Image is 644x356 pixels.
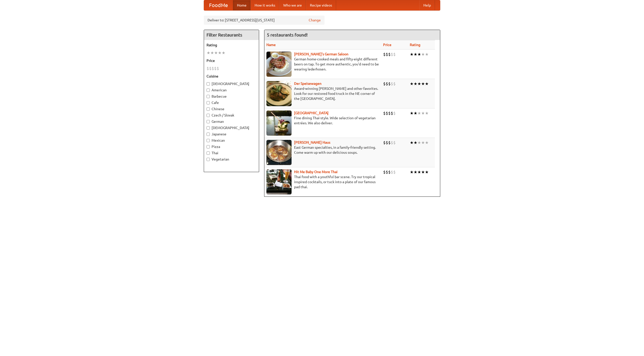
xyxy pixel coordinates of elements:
p: East German specialties, in a family-friendly setting. Come warm up with our delicious soups. [266,145,379,155]
img: babythai.jpg [266,169,292,194]
li: $ [393,110,396,116]
label: Czech / Slovak [207,113,256,118]
p: Award-winning [PERSON_NAME] and other favorites. Look for our restored food truck in the NE corne... [266,86,379,101]
label: Vegetarian [207,157,256,162]
img: kohlhaus.jpg [266,140,292,165]
label: Thai [207,150,256,155]
li: $ [209,66,212,71]
li: $ [383,169,386,175]
label: Japanese [207,132,256,137]
a: FoodMe [204,0,233,10]
a: Price [383,43,391,47]
a: How it works [251,0,279,10]
li: $ [386,140,388,145]
li: $ [388,81,391,87]
a: [GEOGRAPHIC_DATA] [294,111,329,115]
li: $ [386,81,388,87]
ng-pluralize: 5 restaurants found! [267,32,308,37]
li: $ [391,169,393,175]
li: $ [212,66,214,71]
a: Name [266,43,276,47]
li: ★ [218,50,222,56]
label: German [207,119,256,124]
li: ★ [414,110,417,116]
label: Chinese [207,106,256,111]
label: Pizza [207,144,256,149]
li: ★ [210,50,214,56]
img: esthers.jpg [266,52,292,77]
input: Japanese [207,133,210,136]
li: ★ [425,52,429,57]
h5: Cuisine [207,74,256,79]
li: ★ [421,169,425,175]
h5: Rating [207,43,256,48]
li: ★ [421,140,425,145]
li: ★ [410,52,414,57]
li: ★ [410,81,414,87]
input: Chinese [207,107,210,111]
a: Home [233,0,251,10]
a: Rating [410,43,420,47]
input: Vegetarian [207,158,210,161]
li: ★ [417,140,421,145]
input: Czech / Slovak [207,114,210,117]
li: ★ [410,169,414,175]
li: $ [393,140,396,145]
input: [DEMOGRAPHIC_DATA] [207,126,210,130]
h4: Filter Restaurants [204,30,259,40]
div: Deliver to: [STREET_ADDRESS][US_STATE] [204,16,325,25]
li: $ [383,52,386,57]
li: $ [391,110,393,116]
li: ★ [414,52,417,57]
li: $ [391,52,393,57]
li: ★ [417,52,421,57]
li: ★ [214,50,218,56]
label: American [207,88,256,93]
li: ★ [425,169,429,175]
li: ★ [410,140,414,145]
li: $ [386,110,388,116]
li: ★ [425,110,429,116]
input: [DEMOGRAPHIC_DATA] [207,82,210,86]
li: $ [386,169,388,175]
li: $ [383,140,386,145]
input: Cafe [207,101,210,104]
li: ★ [207,50,210,56]
li: ★ [417,169,421,175]
label: Mexican [207,138,256,143]
li: $ [388,169,391,175]
a: Help [419,0,435,10]
li: ★ [425,140,429,145]
p: Thai food with a youthful bar scene. Try our tropical inspired cocktails, or tuck into a plate of... [266,174,379,189]
p: German home-cooked meals and fifty-eight different beers on tap. To get more authentic, you'd nee... [266,57,379,72]
li: ★ [410,110,414,116]
a: Recipe videos [306,0,336,10]
a: [PERSON_NAME]'s German Saloon [294,52,348,56]
li: ★ [414,169,417,175]
input: Mexican [207,139,210,142]
a: Hit Me Baby One More Thai [294,170,338,174]
label: Cafe [207,100,256,105]
input: German [207,120,210,123]
b: Der Speisewagen [294,82,321,86]
li: ★ [421,52,425,57]
li: ★ [421,110,425,116]
label: [DEMOGRAPHIC_DATA] [207,81,256,86]
li: ★ [417,81,421,87]
input: Pizza [207,145,210,148]
li: $ [217,66,219,71]
li: $ [388,52,391,57]
li: $ [207,66,209,71]
p: Fine dining Thai-style. Wide selection of vegetarian entrées. We also deliver. [266,115,379,126]
li: $ [383,81,386,87]
li: ★ [421,81,425,87]
a: Who we are [279,0,306,10]
li: $ [391,140,393,145]
li: $ [393,81,396,87]
li: ★ [222,50,225,56]
b: [PERSON_NAME] Haus [294,140,330,144]
h5: Price [207,58,256,63]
